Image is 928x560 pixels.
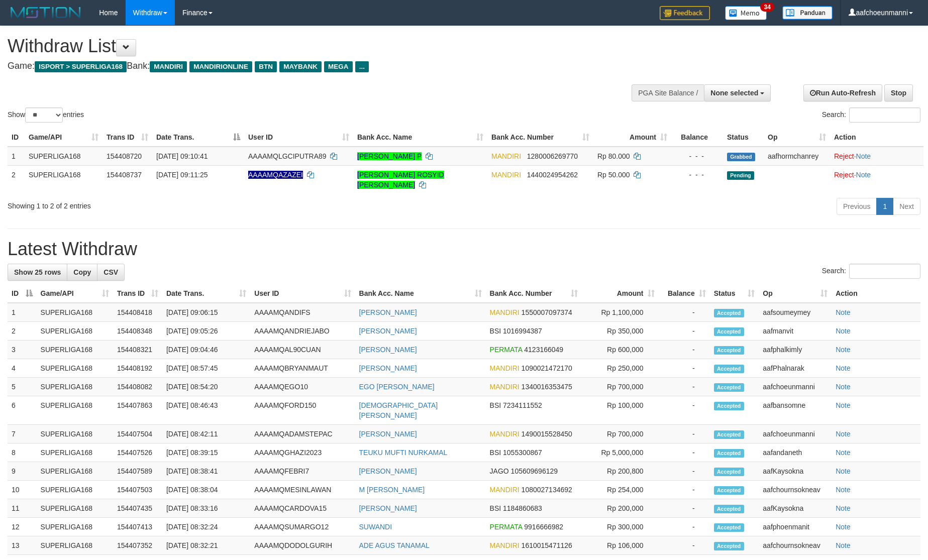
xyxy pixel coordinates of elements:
a: Next [893,198,920,215]
td: AAAAMQCARDOVA15 [250,499,355,518]
span: Copy 1090021472170 to clipboard [522,364,572,372]
td: - [659,341,710,359]
td: SUPERLIGA168 [37,359,113,378]
span: Rp 80.000 [597,152,630,160]
td: [DATE] 08:39:15 [162,443,250,462]
span: MANDIRI [150,61,187,72]
span: Accepted [714,486,744,495]
a: Note [836,504,851,512]
a: Note [836,401,851,409]
td: aafPhalnarak [759,359,832,378]
td: Rp 300,000 [582,518,658,536]
td: - [659,462,710,481]
td: 154408192 [113,359,162,378]
td: 11 [8,499,37,518]
th: ID [8,128,25,147]
span: PERMATA [490,523,523,531]
span: Accepted [714,468,744,476]
img: panduan.png [782,6,833,20]
td: - [659,518,710,536]
th: Op: activate to sort column ascending [764,128,830,147]
span: MANDIRI [491,171,521,179]
div: Showing 1 to 2 of 2 entries [8,197,379,211]
td: - [659,359,710,378]
span: Accepted [714,523,744,532]
td: - [659,425,710,443]
td: aafmanvit [759,322,832,341]
span: Copy 7234111552 to clipboard [503,401,542,409]
td: aafhormchanrey [764,147,830,166]
span: Accepted [714,402,744,410]
span: Copy 1280006269770 to clipboard [527,152,578,160]
td: AAAAMQANDRIEJABO [250,322,355,341]
td: aafchoeunmanni [759,425,832,443]
span: Accepted [714,365,744,373]
th: Trans ID: activate to sort column ascending [113,284,162,303]
span: 154408720 [107,152,142,160]
td: AAAAMQDODOLGURIH [250,536,355,555]
span: Copy 1550007097374 to clipboard [522,308,572,316]
span: Accepted [714,505,744,513]
a: Show 25 rows [8,264,67,281]
th: Bank Acc. Name: activate to sort column ascending [355,284,486,303]
span: Grabbed [727,153,755,161]
td: Rp 106,000 [582,536,658,555]
td: 154407504 [113,425,162,443]
td: 3 [8,341,37,359]
a: Note [836,383,851,391]
span: Copy 1184860683 to clipboard [503,504,542,512]
td: 154407435 [113,499,162,518]
td: - [659,499,710,518]
td: AAAAMQMESINLAWAN [250,481,355,499]
td: Rp 5,000,000 [582,443,658,462]
td: SUPERLIGA168 [37,481,113,499]
td: AAAAMQBRYANMAUT [250,359,355,378]
th: Trans ID: activate to sort column ascending [102,128,152,147]
td: - [659,481,710,499]
th: Bank Acc. Number: activate to sort column ascending [487,128,593,147]
span: MANDIRI [490,383,520,391]
td: 154407352 [113,536,162,555]
td: - [659,322,710,341]
td: 9 [8,462,37,481]
span: BSI [490,504,501,512]
a: ADE AGUS TANAMAL [359,541,430,549]
a: Note [856,152,871,160]
td: AAAAMQFORD150 [250,396,355,425]
td: SUPERLIGA168 [37,341,113,359]
td: 6 [8,396,37,425]
td: [DATE] 09:04:46 [162,341,250,359]
td: SUPERLIGA168 [37,518,113,536]
span: MANDIRIONLINE [189,61,252,72]
span: Copy 105609696129 to clipboard [511,467,558,475]
span: JAGO [490,467,509,475]
td: 5 [8,378,37,396]
td: - [659,536,710,555]
td: [DATE] 08:42:11 [162,425,250,443]
a: [PERSON_NAME] [359,364,417,372]
a: [PERSON_NAME] [359,346,417,354]
td: 12 [8,518,37,536]
button: None selected [704,84,771,101]
a: Note [836,327,851,335]
span: BSI [490,327,501,335]
span: Accepted [714,309,744,317]
td: 154408321 [113,341,162,359]
a: TEUKU MUFTI NURKAMAL [359,449,448,457]
th: Game/API: activate to sort column ascending [37,284,113,303]
span: Accepted [714,327,744,336]
td: AAAAMQEGO10 [250,378,355,396]
td: 154407526 [113,443,162,462]
span: Copy 1340016353475 to clipboard [522,383,572,391]
td: 154407413 [113,518,162,536]
th: Date Trans.: activate to sort column descending [152,128,244,147]
span: Accepted [714,430,744,439]
label: Show entries [8,107,84,123]
td: [DATE] 09:06:15 [162,303,250,322]
span: Copy 1055300867 to clipboard [503,449,542,457]
td: 154407589 [113,462,162,481]
span: Pending [727,171,754,180]
a: M [PERSON_NAME] [359,486,425,494]
span: ... [355,61,369,72]
td: aafchournsokneav [759,536,832,555]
